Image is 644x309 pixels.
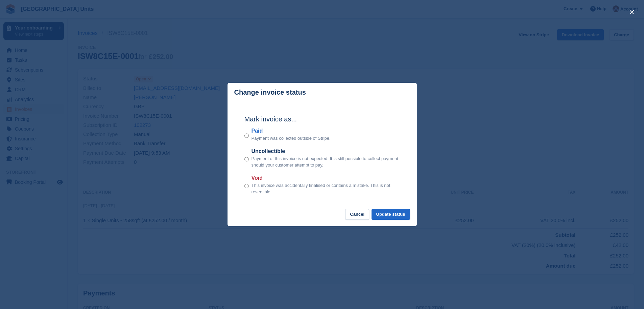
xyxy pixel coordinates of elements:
[252,127,331,135] label: Paid
[345,209,369,220] button: Cancel
[252,147,400,155] label: Uncollectible
[252,182,400,195] p: This invoice was accidentally finalised or contains a mistake. This is not reversible.
[252,174,400,182] label: Void
[252,155,400,169] p: Payment of this invoice is not expected. It is still possible to collect payment should your cust...
[372,209,410,220] button: Update status
[244,114,400,124] h2: Mark invoice as...
[252,135,331,142] p: Payment was collected outside of Stripe.
[234,89,306,96] p: Change invoice status
[626,7,637,18] button: close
